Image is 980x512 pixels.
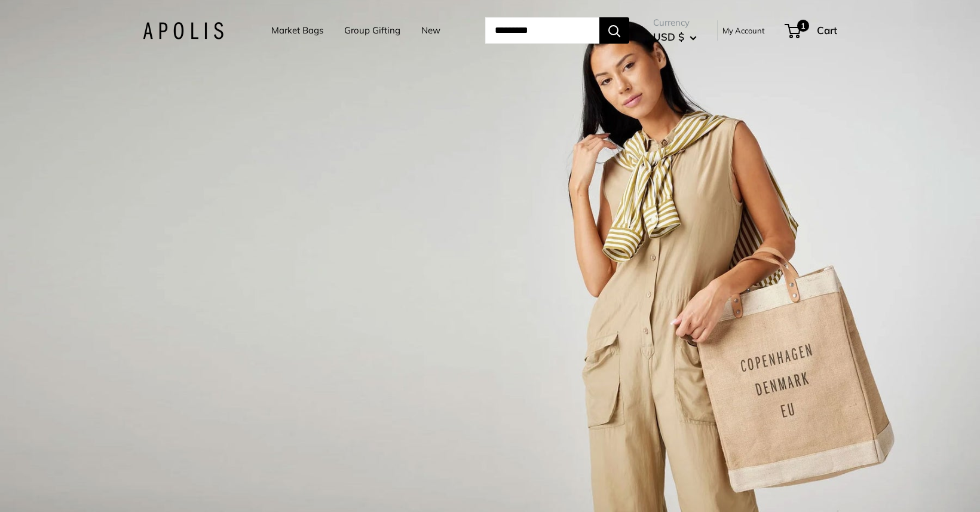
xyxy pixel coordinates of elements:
button: USD $ [653,27,697,47]
span: 1 [797,20,809,32]
a: Market Bags [271,22,323,39]
a: My Account [722,23,765,38]
span: USD $ [653,30,684,43]
input: Search... [485,17,599,44]
a: Group Gifting [344,22,400,39]
a: New [421,22,440,39]
button: Search [599,17,629,44]
span: Currency [653,14,697,31]
img: Apolis [143,22,223,39]
a: 1 Cart [786,21,837,40]
span: Cart [817,24,837,36]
